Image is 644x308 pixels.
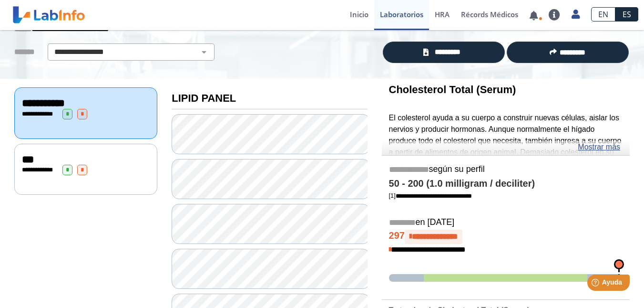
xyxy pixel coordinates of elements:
[615,7,638,21] a: ES
[389,178,623,190] h4: 50 - 200 (1.0 milligram / deciliter)
[389,164,623,175] h5: según su perfil
[389,84,516,96] b: Cholesterol Total (Serum)
[389,112,623,238] p: El colesterol ayuda a su cuerpo a construir nuevas células, aislar los nervios y producir hormona...
[435,10,450,19] span: HRA
[591,7,615,21] a: EN
[172,92,236,104] b: LIPID PANEL
[389,192,472,199] a: [1]
[559,271,634,297] iframe: Help widget launcher
[389,230,623,244] h4: 297
[578,141,620,153] a: Mostrar más
[389,217,623,228] h5: en [DATE]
